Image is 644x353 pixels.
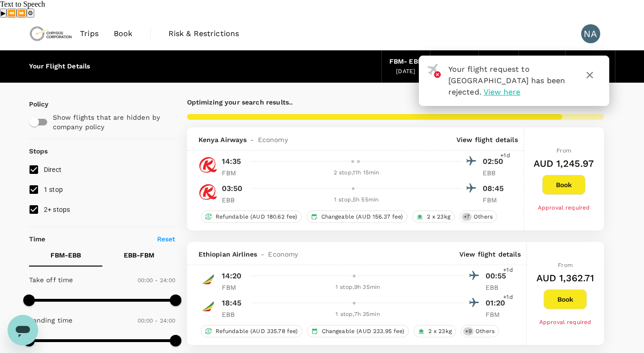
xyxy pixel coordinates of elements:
div: Refundable (AUD 335.78 fee) [201,325,302,337]
span: +1d [503,266,513,275]
img: flight-rejected [427,64,441,78]
div: +9Others [461,325,499,337]
p: 08:45 [483,183,506,194]
span: Your flight request to [GEOGRAPHIC_DATA] has been rejected. [448,65,565,96]
span: +1d [503,293,513,302]
div: [DATE] [396,67,415,76]
div: NA [581,24,600,43]
p: FBM - EBB [50,250,81,260]
div: FBM - EBB [389,57,422,67]
p: 01:20 [485,297,509,309]
a: Book [106,18,140,50]
p: Policy [29,99,38,109]
span: Ethiopian Airlines [198,249,258,259]
p: FBM [222,168,246,178]
div: Your Flight Details [29,61,90,72]
span: 2 x 23kg [425,327,456,335]
p: Optimizing your search results.. [187,97,396,107]
span: View here [484,87,520,96]
img: ET [198,297,218,316]
h6: AUD 1,362.71 [536,270,594,286]
img: KQ [198,155,218,174]
span: 2 x 23kg [423,213,454,221]
p: EBB [483,168,506,178]
span: Economy [268,249,298,259]
span: + 9 [463,327,474,335]
span: 00:00 - 24:00 [138,317,176,324]
div: 1 stop , 5h 55min [251,195,462,205]
span: Others [472,327,498,335]
p: EBB - FBM [124,250,154,260]
span: Trips [80,28,99,39]
img: KQ [198,182,218,201]
a: Risk & Restrictions [161,18,247,50]
span: Changeable (AUD 233.95 fee) [318,327,408,335]
span: + 7 [462,213,472,221]
span: Economy [258,135,288,144]
p: View flight details [459,249,521,259]
span: - [247,135,258,144]
h6: AUD 1,245.97 [534,156,594,171]
span: +1d [500,151,510,161]
button: Forward [17,9,27,18]
span: 1 stop [44,186,63,193]
p: 18:45 [222,297,242,309]
div: 2 stop , 11h 15min [251,168,462,178]
div: 1 stop , 7h 35min [251,310,465,319]
span: - [257,249,268,259]
button: Settings [27,9,34,18]
img: Chrysos Corporation [29,23,73,44]
span: Kenya Airways [198,135,247,144]
span: 2+ stops [44,206,70,213]
span: Refundable (AUD 335.78 fee) [212,327,302,335]
p: 14:35 [222,156,241,167]
span: Direct [44,166,62,173]
div: Refundable (AUD 180.62 fee) [201,210,302,223]
div: 1 stop , 9h 35min [251,283,465,292]
span: Others [470,213,496,221]
span: From [556,147,571,154]
p: View flight details [456,135,518,144]
div: Changeable (AUD 156.37 fee) [307,210,407,223]
span: Approval required [538,204,590,211]
p: FBM [483,195,506,205]
p: Take off time [29,275,73,285]
p: EBB [222,195,246,205]
p: EBB [485,283,509,292]
div: Changeable (AUD 233.95 fee) [307,325,409,337]
a: Trips [72,18,106,50]
span: Changeable (AUD 156.37 fee) [317,213,407,221]
span: Risk & Restrictions [168,28,239,39]
div: +7Others [459,210,497,223]
span: Refundable (AUD 180.62 fee) [212,213,301,221]
strong: Stops [29,147,48,155]
button: Previous [7,9,17,18]
span: 00:00 - 24:00 [138,277,176,284]
span: Approval required [539,319,592,325]
button: Book [544,289,587,309]
button: Book [542,175,585,195]
p: FBM [222,283,246,292]
p: Time [29,234,46,244]
span: Book [114,28,133,39]
p: Reset [157,234,176,244]
p: 03:50 [222,183,243,194]
iframe: Button to launch messaging window [8,315,38,345]
div: 2 x 23kg [414,325,456,337]
p: FBM [485,310,509,319]
p: 02:50 [483,156,506,167]
p: EBB [222,310,246,319]
span: From [558,262,573,268]
p: 00:55 [485,270,509,282]
p: Show flights that are hidden by company policy [53,113,169,132]
img: ET [198,270,218,289]
div: 2 x 23kg [412,210,455,223]
p: 14:20 [222,270,242,282]
p: Landing time [29,315,73,325]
